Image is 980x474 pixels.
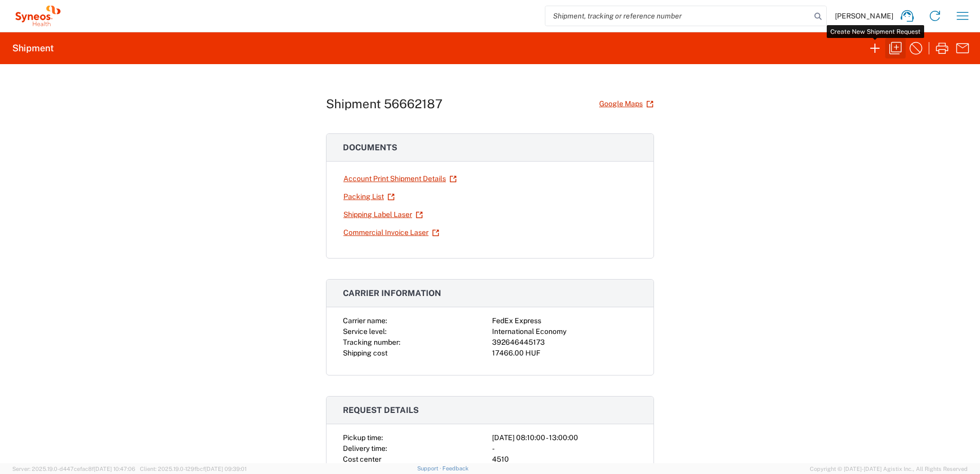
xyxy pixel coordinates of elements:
span: Documents [343,143,397,152]
a: Account Print Shipment Details [343,170,457,188]
span: [DATE] 09:39:01 [205,466,247,472]
div: - [492,443,637,454]
input: Shipment, tracking or reference number [545,6,811,26]
span: Client: 2025.19.0-129fbcf [140,466,247,472]
span: Delivery time: [343,444,387,452]
h2: Shipment [12,42,54,54]
div: 4510 [492,454,637,465]
span: Tracking number: [343,338,400,346]
a: Support [417,465,443,471]
a: Feedback [442,465,468,471]
div: FedEx Express [492,315,637,326]
a: Packing List [343,188,395,206]
span: Service level: [343,327,386,335]
div: [DATE] 08:10:00 - 13:00:00 [492,432,637,443]
span: [PERSON_NAME] [835,11,893,21]
span: Pickup time: [343,433,383,442]
span: Copyright © [DATE]-[DATE] Agistix Inc., All Rights Reserved [810,464,968,473]
a: Shipping Label Laser [343,206,423,224]
h1: Shipment 56662187 [326,96,442,111]
a: Google Maps [599,95,654,113]
span: Request details [343,405,419,415]
span: Cost center [343,455,381,463]
div: 392646445173 [492,337,637,348]
div: International Economy [492,326,637,337]
span: Carrier name: [343,317,387,325]
span: Carrier information [343,288,441,298]
div: 17466.00 HUF [492,348,637,359]
span: [DATE] 10:47:06 [94,466,135,472]
a: Commercial Invoice Laser [343,224,440,242]
span: Shipping cost [343,349,387,357]
span: Server: 2025.19.0-d447cefac8f [12,466,135,472]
